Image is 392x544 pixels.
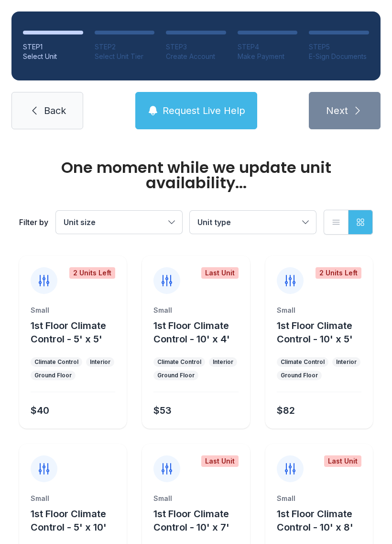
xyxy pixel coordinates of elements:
[19,216,48,228] div: Filter by
[69,267,115,279] div: 2 Units Left
[213,358,233,366] div: Interior
[23,42,83,52] div: STEP 1
[19,160,373,191] div: One moment while we update unit availability...
[201,267,239,279] div: Last Unit
[34,358,78,366] div: Climate Control
[277,508,353,533] span: 1st Floor Climate Control - 10' x 8'
[163,104,245,117] span: Request Live Help
[309,42,369,52] div: STEP 5
[316,267,361,279] div: 2 Units Left
[95,42,155,52] div: STEP 2
[153,494,238,503] div: Small
[281,372,318,379] div: Ground Floor
[157,358,201,366] div: Climate Control
[277,319,369,346] button: 1st Floor Climate Control - 10' x 5'
[197,217,231,227] span: Unit type
[153,404,172,417] div: $53
[326,104,348,117] span: Next
[64,217,96,227] span: Unit size
[90,358,110,366] div: Interior
[309,52,369,61] div: E-Sign Documents
[281,358,325,366] div: Climate Control
[277,494,361,503] div: Small
[31,508,107,533] span: 1st Floor Climate Control - 5' x 10'
[23,52,83,61] div: Select Unit
[277,507,369,534] button: 1st Floor Climate Control - 10' x 8'
[238,52,298,61] div: Make Payment
[31,507,123,534] button: 1st Floor Climate Control - 5' x 10'
[31,319,123,346] button: 1st Floor Climate Control - 5' x 5'
[34,372,72,379] div: Ground Floor
[31,404,49,417] div: $40
[31,306,115,315] div: Small
[238,42,298,52] div: STEP 4
[190,211,316,234] button: Unit type
[153,508,229,533] span: 1st Floor Climate Control - 10' x 7'
[336,358,357,366] div: Interior
[56,211,182,234] button: Unit size
[44,104,66,117] span: Back
[153,319,246,346] button: 1st Floor Climate Control - 10' x 4'
[153,306,238,315] div: Small
[95,52,155,61] div: Select Unit Tier
[31,320,106,345] span: 1st Floor Climate Control - 5' x 5'
[277,320,353,345] span: 1st Floor Climate Control - 10' x 5'
[324,455,361,467] div: Last Unit
[157,372,195,379] div: Ground Floor
[277,306,361,315] div: Small
[277,404,295,417] div: $82
[153,320,230,345] span: 1st Floor Climate Control - 10' x 4'
[166,42,226,52] div: STEP 3
[31,494,115,503] div: Small
[201,455,239,467] div: Last Unit
[153,507,246,534] button: 1st Floor Climate Control - 10' x 7'
[166,52,226,61] div: Create Account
